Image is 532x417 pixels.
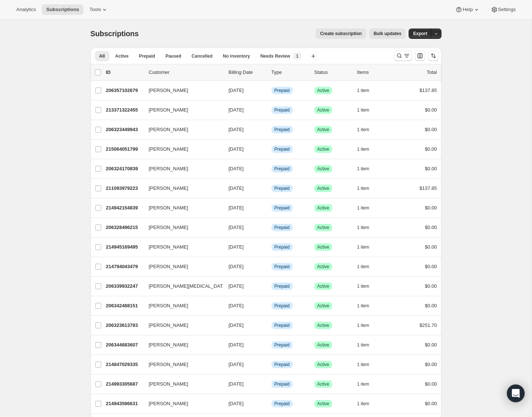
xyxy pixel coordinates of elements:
[106,203,437,213] div: 214942154839[PERSON_NAME][DATE]InfoPrepaidSuccessActive1 item$0.00
[144,182,218,194] button: [PERSON_NAME]
[357,340,378,350] button: 1 item
[357,127,369,133] span: 1 item
[106,320,437,331] div: 206323613783[PERSON_NAME][DATE]InfoPrepaidSuccessActive1 item$251.70
[106,242,437,252] div: 214945169495[PERSON_NAME][DATE]InfoPrepaidSuccessActive1 item$0.00
[144,359,218,370] button: [PERSON_NAME]
[357,401,369,407] span: 1 item
[89,7,101,13] span: Tools
[427,69,437,76] p: Total
[229,322,244,328] span: [DATE]
[149,283,227,290] span: [PERSON_NAME][MEDICAL_DATA]
[357,244,369,250] span: 1 item
[144,398,218,410] button: [PERSON_NAME]
[229,69,266,76] p: Billing Date
[149,106,188,114] span: [PERSON_NAME]
[425,303,437,308] span: $0.00
[229,205,244,211] span: [DATE]
[357,264,369,270] span: 1 item
[425,146,437,152] span: $0.00
[149,400,188,407] span: [PERSON_NAME]
[106,301,437,311] div: 206342488151[PERSON_NAME][DATE]InfoPrepaidSuccessActive1 item$0.00
[317,127,330,133] span: Active
[420,322,437,328] span: $251.70
[357,342,369,348] span: 1 item
[274,322,290,328] span: Prepaid
[149,322,188,329] span: [PERSON_NAME]
[106,243,143,251] p: 214945169495
[115,53,129,59] span: Active
[144,378,218,390] button: [PERSON_NAME]
[229,127,244,132] span: [DATE]
[274,401,290,407] span: Prepaid
[357,105,378,115] button: 1 item
[425,381,437,387] span: $0.00
[106,283,143,290] p: 206339932247
[317,146,330,152] span: Active
[106,379,437,389] div: 214993305687[PERSON_NAME][DATE]InfoPrepaidSuccessActive1 item$0.00
[274,342,290,348] span: Prepaid
[357,381,369,387] span: 1 item
[317,381,330,387] span: Active
[106,185,143,192] p: 211093979223
[357,262,378,272] button: 1 item
[229,146,244,152] span: [DATE]
[425,205,437,211] span: $0.00
[144,104,218,116] button: [PERSON_NAME]
[106,399,437,409] div: 214943596631[PERSON_NAME][DATE]InfoPrepaidSuccessActive1 item$0.00
[317,166,330,172] span: Active
[106,124,437,135] div: 206323449943[PERSON_NAME][DATE]InfoPrepaidSuccessActive1 item$0.00
[425,225,437,230] span: $0.00
[106,281,437,291] div: 206339932247[PERSON_NAME][MEDICAL_DATA][DATE]InfoPrepaidSuccessActive1 item$0.00
[274,166,290,172] span: Prepaid
[106,105,437,115] div: 213371322455[PERSON_NAME][DATE]InfoPrepaidSuccessActive1 item$0.00
[229,362,244,367] span: [DATE]
[149,126,188,133] span: [PERSON_NAME]
[274,146,290,152] span: Prepaid
[369,28,406,39] button: Bulk updates
[317,322,330,328] span: Active
[274,127,290,133] span: Prepaid
[149,69,223,76] p: Customer
[317,107,330,113] span: Active
[144,85,218,96] button: [PERSON_NAME]
[357,107,369,113] span: 1 item
[106,126,143,133] p: 206323449943
[149,302,188,310] span: [PERSON_NAME]
[149,341,188,349] span: [PERSON_NAME]
[106,106,143,114] p: 213371322455
[85,4,113,15] button: Tools
[357,166,369,172] span: 1 item
[274,107,290,113] span: Prepaid
[16,7,36,13] span: Analytics
[317,244,330,250] span: Active
[144,300,218,312] button: [PERSON_NAME]
[106,146,143,153] p: 215064051799
[274,283,290,289] span: Prepaid
[357,144,378,154] button: 1 item
[274,381,290,387] span: Prepaid
[229,185,244,191] span: [DATE]
[425,283,437,289] span: $0.00
[229,283,244,289] span: [DATE]
[357,85,378,96] button: 1 item
[192,53,213,59] span: Cancelled
[420,88,437,93] span: $137.85
[425,362,437,367] span: $0.00
[415,51,425,61] button: Customize table column order and visibility
[106,302,143,310] p: 206342488151
[357,185,369,191] span: 1 item
[106,69,437,76] div: IDCustomerBilling DateTypeStatusItemsTotal
[425,401,437,406] span: $0.00
[425,127,437,132] span: $0.00
[229,381,244,387] span: [DATE]
[420,185,437,191] span: $137.85
[425,107,437,113] span: $0.00
[317,205,330,211] span: Active
[106,359,437,370] div: 214847029335[PERSON_NAME][DATE]InfoPrepaidSuccessActive1 item$0.00
[317,401,330,407] span: Active
[149,361,188,368] span: [PERSON_NAME]
[149,87,188,94] span: [PERSON_NAME]
[357,203,378,213] button: 1 item
[139,53,155,59] span: Prepaid
[274,185,290,191] span: Prepaid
